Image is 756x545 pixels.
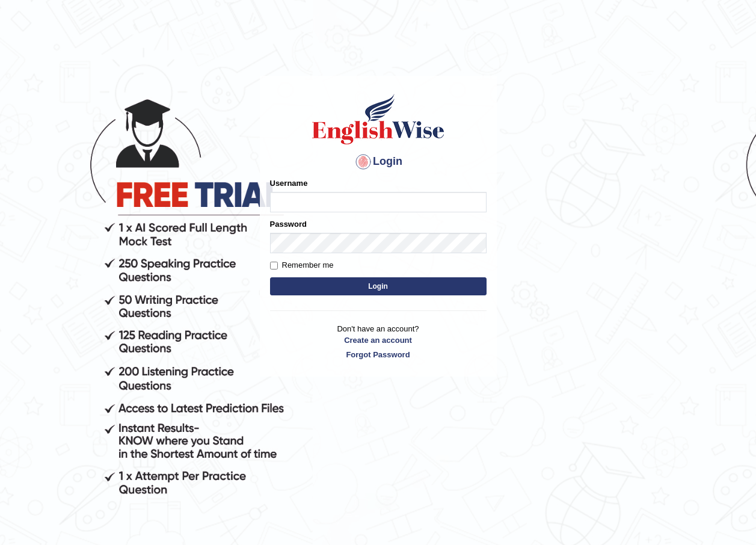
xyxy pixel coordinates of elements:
label: Password [270,218,307,230]
label: Username [270,177,308,189]
button: Login [270,277,487,295]
p: Don't have an account? [270,323,487,360]
a: Forgot Password [270,349,487,360]
input: Remember me [270,262,278,269]
label: Remember me [270,259,334,271]
img: Logo of English Wise sign in for intelligent practice with AI [310,92,447,146]
h4: Login [270,152,487,171]
a: Create an account [270,334,487,346]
